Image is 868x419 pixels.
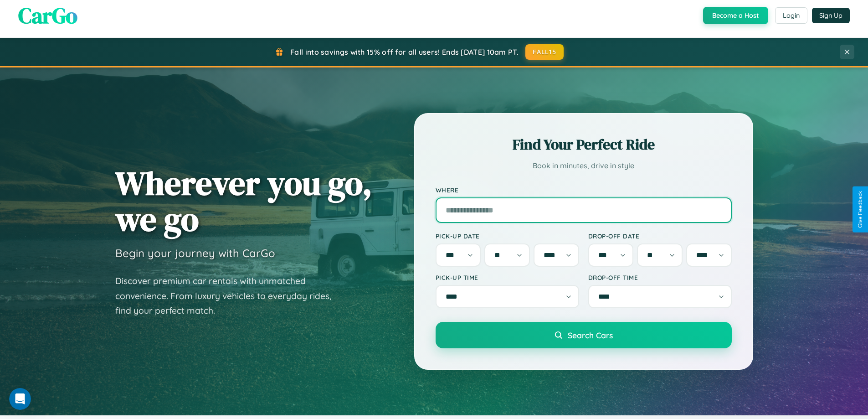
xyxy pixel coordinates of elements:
span: Fall into savings with 15% off for all users! Ends [DATE] 10am PT. [290,47,519,57]
p: Book in minutes, drive in style [436,159,732,172]
h1: Wherever you go, we go [115,165,372,237]
div: Give Feedback [857,191,863,228]
h2: Find Your Perfect Ride [436,134,732,155]
iframe: Intercom live chat [9,388,31,410]
button: Login [775,7,807,24]
button: Search Cars [436,322,732,348]
h3: Begin your journey with CarGo [115,246,275,260]
button: FALL15 [525,44,564,60]
label: Pick-up Time [436,274,579,281]
p: Discover premium car rentals with unmatched convenience. From luxury vehicles to everyday rides, ... [115,274,343,318]
label: Where [436,186,732,194]
label: Drop-off Date [588,232,732,240]
label: Drop-off Time [588,274,732,281]
span: Search Cars [568,330,613,340]
button: Sign Up [812,8,850,23]
span: CarGo [18,0,77,31]
label: Pick-up Date [436,232,579,240]
button: Become a Host [703,7,768,24]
